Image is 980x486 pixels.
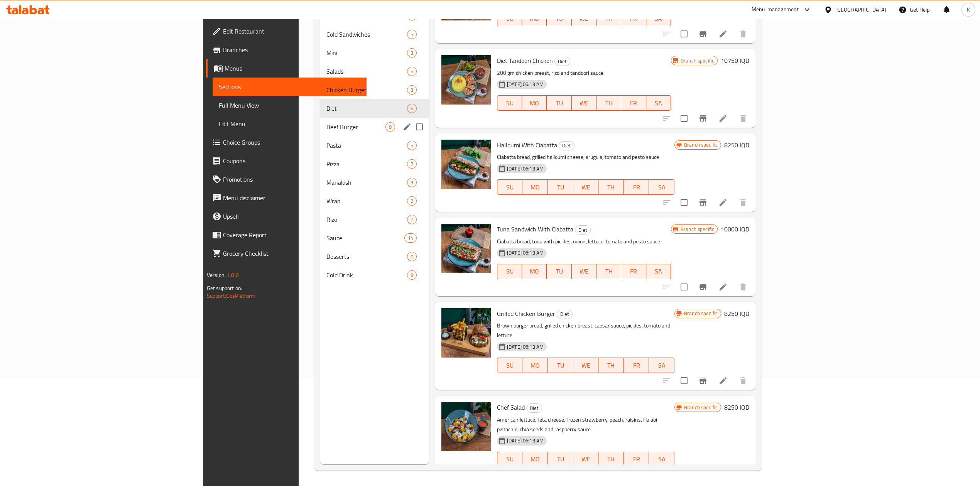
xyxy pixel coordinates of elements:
[207,283,242,293] span: Get support on:
[497,68,671,78] p: 200 gm chicken breast, rizo and tandoori sauce
[326,178,407,187] div: Manakish
[598,358,624,373] button: TH
[525,13,544,24] span: MO
[652,182,671,193] span: SA
[627,360,646,371] span: FR
[678,57,717,64] span: Branch specific
[497,55,553,66] span: Diet Tandoori Chicken
[320,81,429,99] div: Chicken Burger3
[326,159,407,169] span: Pizza
[320,266,429,284] div: Cold Drink8
[385,122,395,132] div: items
[600,13,618,24] span: TH
[219,101,360,110] span: Full Menu View
[504,165,547,172] span: [DATE] 06:13 AM
[694,278,712,296] button: Branch-specific-item
[441,402,491,451] img: Chef Salad
[320,136,429,155] div: Pasta5
[206,226,367,244] a: Coverage Report
[572,95,596,111] button: WE
[407,30,417,39] div: items
[320,229,429,247] div: Sauce14
[407,68,416,75] span: 5
[407,215,417,224] div: items
[678,226,717,233] span: Branch specific
[694,193,712,212] button: Branch-specific-item
[407,67,417,76] div: items
[326,252,407,261] div: Desserts
[225,64,360,73] span: Menus
[734,109,752,128] button: delete
[326,30,407,39] span: Cold Sandwiches
[407,85,417,94] div: items
[320,118,429,136] div: Beef Burger8edit
[497,321,674,340] p: Brown burger bread, grilled chicken breast, caesar sauce, pickles, tomato and lettuce
[500,13,519,24] span: SU
[223,45,360,54] span: Branches
[624,98,643,109] span: FR
[404,233,417,243] div: items
[724,402,749,413] h6: 8250 IQD
[219,82,360,91] span: Sections
[407,272,416,279] span: 8
[326,85,407,94] div: Chicken Burger
[497,264,522,279] button: SU
[407,253,416,260] span: 0
[676,194,692,211] span: Select to update
[326,122,385,132] div: Beef Burger
[718,29,728,39] a: Edit menu item
[718,282,728,292] a: Edit menu item
[441,224,491,273] img: Tuna Sandwich With Ciabatta
[555,57,570,66] span: Diet
[602,360,621,371] span: TH
[734,371,752,390] button: delete
[627,182,646,193] span: FR
[407,197,416,205] span: 2
[213,115,367,133] a: Edit Menu
[551,360,570,371] span: TU
[497,95,522,111] button: SU
[407,105,416,112] span: 6
[405,235,416,242] span: 14
[649,358,674,373] button: SA
[676,279,692,295] span: Select to update
[646,95,671,111] button: SA
[752,5,799,14] div: Menu-management
[320,25,429,44] div: Cold Sandwiches5
[207,270,226,280] span: Version:
[223,249,360,258] span: Grocery Checklist
[206,59,367,78] a: Menus
[525,98,544,109] span: MO
[407,159,417,169] div: items
[734,278,752,296] button: delete
[718,376,728,385] a: Edit menu item
[326,196,407,206] div: Wrap
[223,212,360,221] span: Upsell
[497,402,525,413] span: Chef Salad
[575,13,593,24] span: WE
[676,373,692,389] span: Select to update
[576,454,596,465] span: WE
[320,173,429,192] div: Manakish9
[497,415,674,434] p: American lettuce, feta cheese, frozen strawberry, peach, raisins, Halabi pistachio, chia seeds an...
[572,264,596,279] button: WE
[525,360,545,371] span: MO
[407,48,417,57] div: items
[646,264,671,279] button: SA
[407,142,416,149] span: 5
[320,155,429,173] div: Pizza7
[500,454,519,465] span: SU
[721,224,749,235] h6: 10000 IQD
[504,249,547,256] span: [DATE] 06:13 AM
[649,179,674,195] button: SA
[219,119,360,128] span: Edit Menu
[227,270,239,280] span: 1.0.0
[621,264,646,279] button: FR
[596,95,621,111] button: TH
[407,160,416,168] span: 7
[598,179,624,195] button: TH
[522,179,548,195] button: MO
[547,264,571,279] button: TU
[649,452,674,467] button: SA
